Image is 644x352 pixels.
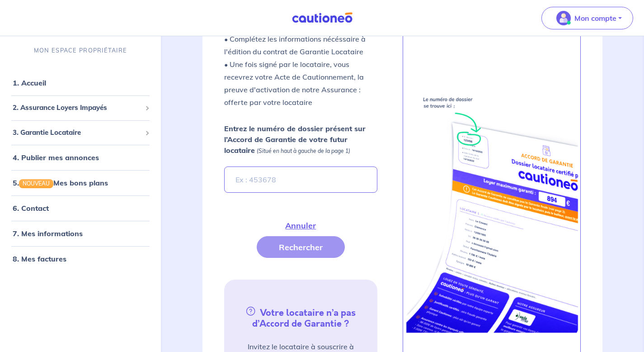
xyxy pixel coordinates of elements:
[4,74,157,92] div: 1. Accueil
[13,229,83,238] a: 7. Mes informations
[34,46,127,55] p: MON ESPACE PROPRIÉTAIRE
[4,99,157,117] div: 2. Assurance Loyers Impayés
[288,12,356,24] img: Cautioneo
[13,153,99,162] a: 4. Publier mes annonces
[13,204,49,213] a: 6. Contact
[224,124,366,155] strong: Entrez le numéro de dossier présent sur l’Accord de Garantie de votre futur locataire
[13,127,141,138] span: 3. Garantie Locataire
[257,147,350,154] em: (Situé en haut à gauche de la page 1)
[4,224,157,243] div: 7. Mes informations
[263,214,338,236] button: Annuler
[228,305,373,329] h5: Votre locataire n’a pas d’Accord de Garantie ?
[13,103,141,113] span: 2. Assurance Loyers Impayés
[4,199,157,217] div: 6. Contact
[541,7,633,29] button: illu_account_valid_menu.svgMon compte
[556,11,571,25] img: illu_account_valid_menu.svg
[574,13,616,24] p: Mon compte
[4,124,157,141] div: 3. Garantie Locataire
[405,87,579,333] img: certificate-new.png
[4,174,157,192] div: 5.NOUVEAUMes bons plans
[13,254,66,263] a: 8. Mes factures
[13,178,108,187] a: 5.NOUVEAUMes bons plans
[4,250,157,268] div: 8. Mes factures
[4,148,157,166] div: 4. Publier mes annonces
[13,78,46,87] a: 1. Accueil
[224,166,377,193] input: Ex : 453678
